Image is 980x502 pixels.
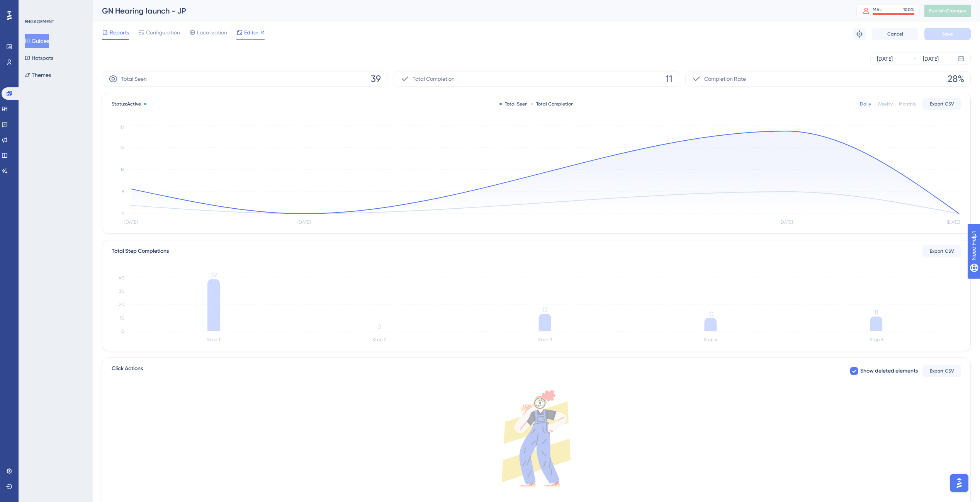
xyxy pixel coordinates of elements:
[924,5,971,17] button: Publish Changes
[112,364,143,378] span: Click Actions
[112,247,169,256] div: Total Step Completions
[942,31,953,37] span: Save
[899,101,916,107] div: Monthly
[122,189,124,194] tspan: 8
[666,73,673,85] span: 11
[112,101,141,107] span: Status:
[930,248,954,254] span: Export CSV
[708,310,713,318] tspan: 10
[297,220,311,225] tspan: [DATE]
[930,368,954,374] span: Export CSV
[930,101,954,107] span: Export CSV
[922,245,961,257] button: Export CSV
[121,328,124,334] tspan: 0
[870,337,883,342] tspan: Step 5
[121,74,147,83] span: Total Seen
[948,471,971,495] iframe: UserGuiding AI Assistant Launcher
[499,101,528,107] div: Total Seen
[127,101,141,107] span: Active
[538,337,552,342] tspan: Step 3
[703,337,718,342] tspan: Step 4
[207,337,220,342] tspan: Step 1
[146,28,180,37] span: Configuration
[124,220,138,225] tspan: [DATE]
[872,28,918,40] button: Cancel
[948,73,964,85] span: 28%
[874,309,878,316] tspan: 11
[923,54,939,63] div: [DATE]
[211,271,217,279] tspan: 39
[110,28,129,37] span: Reports
[119,275,124,281] tspan: 40
[860,101,871,107] div: Daily
[947,220,960,225] tspan: [DATE]
[922,98,961,110] button: Export CSV
[120,125,124,130] tspan: 32
[929,8,966,14] span: Publish Changes
[531,101,574,107] div: Total Completion
[121,211,124,216] tspan: 0
[244,28,258,37] span: Editor
[119,289,124,294] tspan: 30
[704,74,746,83] span: Completion Rate
[372,337,386,342] tspan: Step 2
[25,19,54,25] div: ENGAGEMENT
[922,365,961,377] button: Export CSV
[542,306,547,313] tspan: 13
[119,145,124,150] tspan: 24
[18,2,48,11] span: Need Help?
[102,5,837,16] div: GN Hearing launch - JP
[780,220,793,225] tspan: [DATE]
[25,51,53,65] button: Hotspots
[25,68,51,82] button: Themes
[413,74,455,83] span: Total Completion
[924,28,971,40] button: Save
[120,315,124,321] tspan: 10
[197,28,227,37] span: Localization
[877,54,893,63] div: [DATE]
[903,7,914,13] div: 100 %
[25,34,49,48] button: Guides
[371,73,381,85] span: 39
[877,101,893,107] div: Weekly
[873,7,883,13] div: MAU
[121,167,124,172] tspan: 16
[887,31,903,37] span: Cancel
[860,366,918,376] span: Show deleted elements
[377,323,381,330] tspan: 0
[119,302,124,307] tspan: 20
